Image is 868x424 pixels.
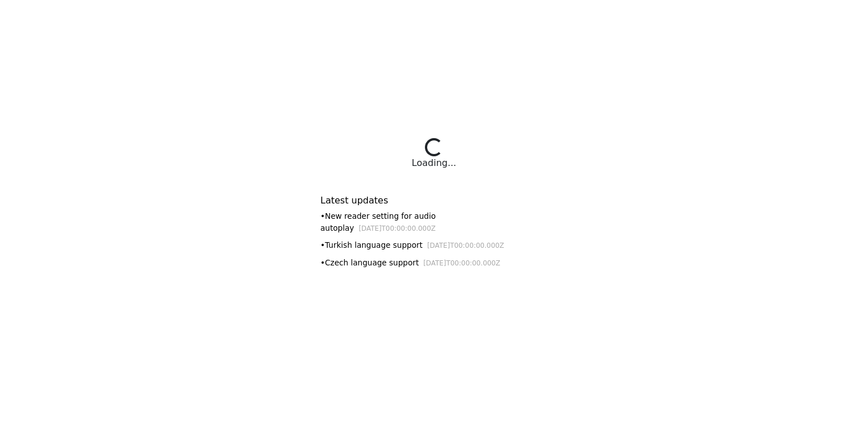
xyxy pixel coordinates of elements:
small: [DATE]T00:00:00.000Z [358,225,436,232]
div: • Czech language support [320,257,548,269]
div: • New reader setting for audio autoplay [320,210,548,234]
small: [DATE]T00:00:00.000Z [423,259,500,267]
h6: Latest updates [320,195,548,206]
div: Loading... [412,156,456,170]
div: • Turkish language support [320,239,548,251]
small: [DATE]T00:00:00.000Z [427,242,504,250]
